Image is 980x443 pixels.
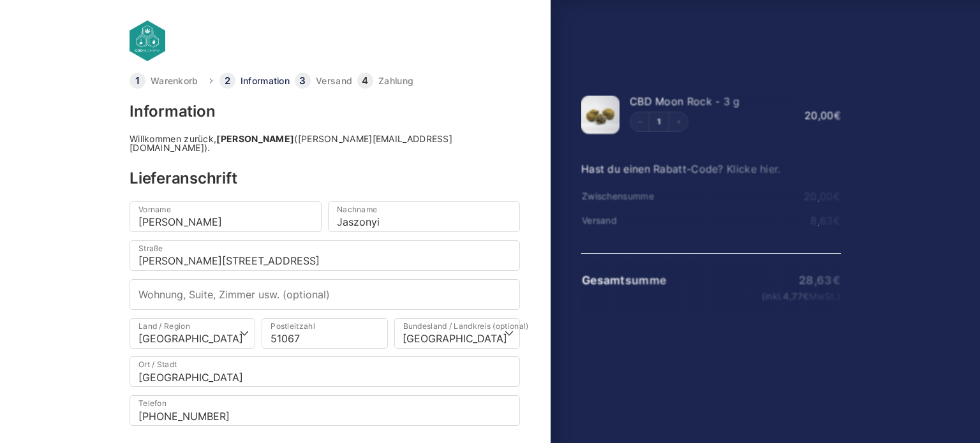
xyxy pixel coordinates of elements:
h3: Information [130,104,520,119]
a: Warenkorb [151,76,198,85]
strong: [PERSON_NAME] [216,133,294,144]
a: Zahlung [378,76,413,85]
input: Nachname [328,201,520,232]
a: Versand [316,76,352,85]
input: Telefon [130,395,520,426]
input: Ort / Stadt [130,356,520,387]
h3: Lieferanschrift [130,171,520,186]
input: Straße [130,240,520,271]
a: Information [241,76,290,85]
div: Willkommen zurück, ([PERSON_NAME][EMAIL_ADDRESS][DOMAIN_NAME]). [130,134,520,152]
input: Vorname [130,201,322,232]
input: Wohnung, Suite, Zimmer usw. (optional) [130,279,520,310]
input: Postleitzahl [262,318,387,349]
